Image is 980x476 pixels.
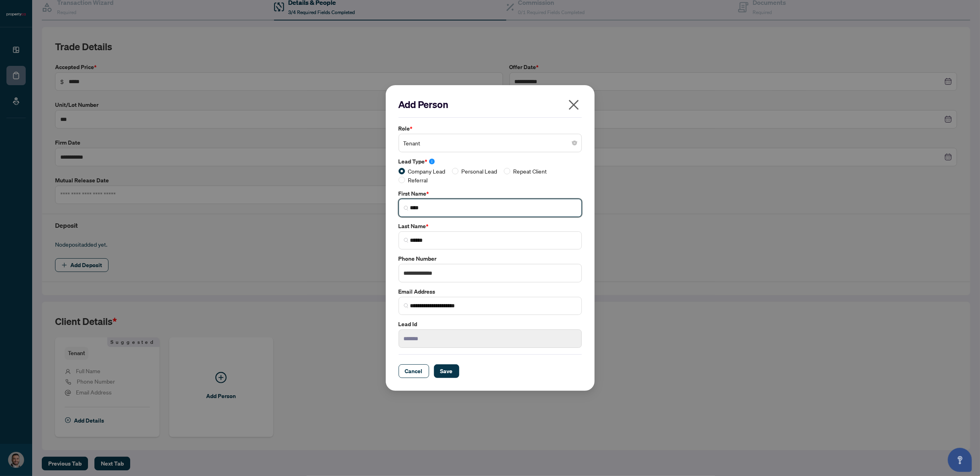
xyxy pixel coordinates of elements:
[572,141,577,145] span: close-circle
[399,222,582,231] label: Last Name
[405,167,449,176] span: Company Lead
[404,303,409,308] img: search_icon
[567,98,580,111] span: close
[399,157,582,166] label: Lead Type
[440,365,453,378] span: Save
[399,189,582,198] label: First Name
[399,124,582,133] label: Role
[399,254,582,263] label: Phone Number
[510,167,550,176] span: Repeat Client
[405,365,423,378] span: Cancel
[399,98,582,111] h2: Add Person
[404,206,409,210] img: search_icon
[399,287,582,296] label: Email Address
[429,159,435,164] span: info-circle
[404,238,409,243] img: search_icon
[405,176,431,184] span: Referral
[434,364,459,378] button: Save
[403,135,577,151] span: Tenant
[948,448,972,472] button: Open asap
[399,320,582,329] label: Lead Id
[458,167,501,176] span: Personal Lead
[399,364,429,378] button: Cancel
